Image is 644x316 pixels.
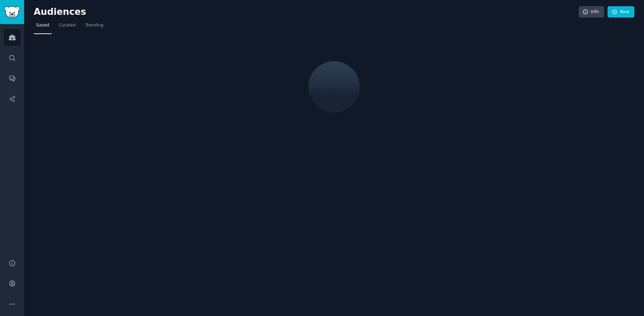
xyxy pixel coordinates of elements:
[36,22,49,29] span: Saved
[56,20,78,34] a: Curated
[34,20,52,34] a: Saved
[83,20,106,34] a: Trending
[579,6,604,18] a: Info
[85,22,103,29] span: Trending
[608,6,634,18] a: New
[4,6,20,18] img: GummySearch logo
[34,7,579,18] h2: Audiences
[59,22,76,29] span: Curated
